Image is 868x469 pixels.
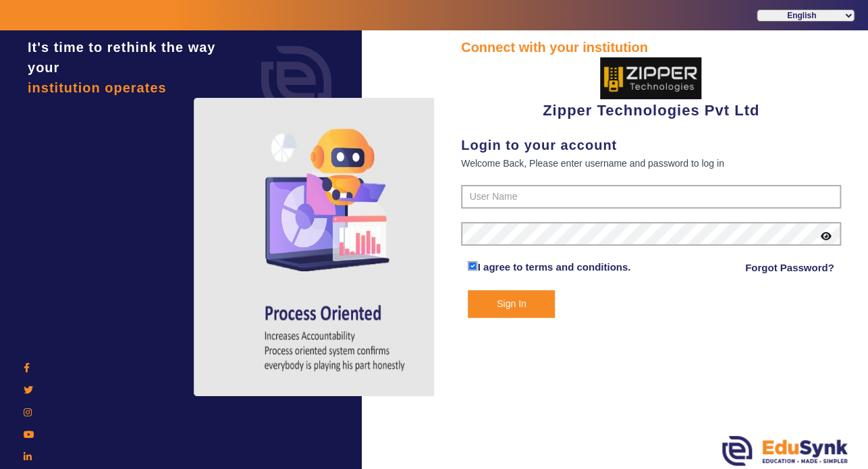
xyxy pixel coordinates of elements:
[28,80,167,95] span: institution operates
[477,261,630,273] a: I agree to terms and conditions.
[246,30,347,132] img: login.png
[600,57,701,99] img: 36227e3f-cbf6-4043-b8fc-b5c5f2957d0a
[468,290,555,318] button: Sign In
[745,260,834,276] a: Forgot Password?
[28,40,215,75] span: It's time to rethink the way your
[461,135,841,155] div: Login to your account
[461,37,841,57] div: Connect with your institution
[461,155,841,171] div: Welcome Back, Please enter username and password to log in
[722,436,848,466] img: edusynk.png
[194,98,477,396] img: login4.png
[461,57,841,121] div: Zipper Technologies Pvt Ltd
[461,185,841,209] input: User Name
